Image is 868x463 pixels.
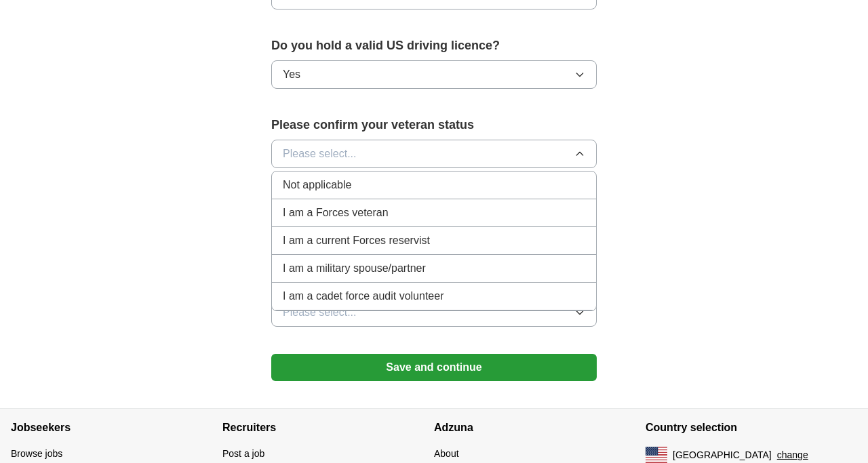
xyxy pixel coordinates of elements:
label: Do you hold a valid US driving licence? [271,37,597,55]
a: Post a job [222,448,264,459]
span: I am a military spouse/partner [283,260,426,277]
span: Please select... [283,304,357,321]
a: About [434,448,459,459]
span: Not applicable [283,177,351,193]
span: I am a cadet force audit volunteer [283,288,443,304]
a: Browse jobs [11,448,62,459]
button: Yes [271,60,597,89]
span: Yes [283,66,300,83]
img: US flag [646,447,667,463]
button: Save and continue [271,354,597,381]
button: Please select... [271,140,597,168]
span: [GEOGRAPHIC_DATA] [673,448,772,462]
label: Please confirm your veteran status [271,116,597,134]
button: Please select... [271,298,597,327]
h4: Country selection [646,409,857,447]
span: Please select... [283,146,357,162]
button: change [777,448,808,462]
span: I am a current Forces reservist [283,233,430,249]
span: I am a Forces veteran [283,205,389,221]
